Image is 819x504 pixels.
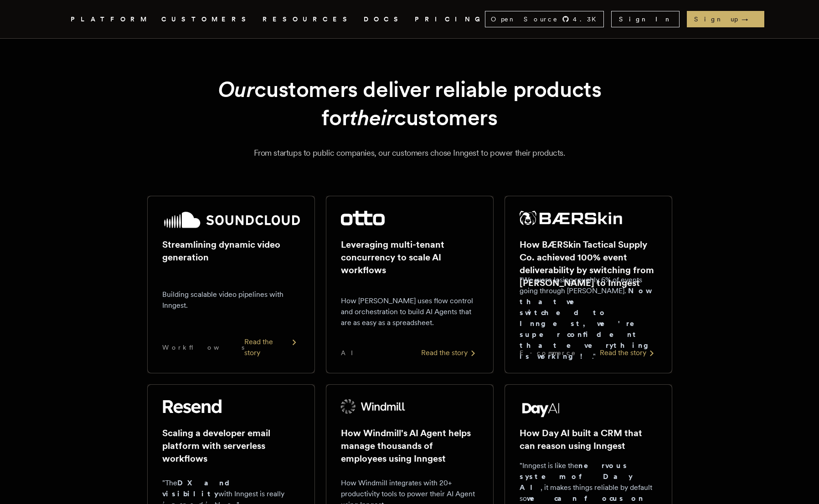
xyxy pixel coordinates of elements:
[421,347,479,358] div: Read the story
[341,238,479,276] h2: Leveraging multi-tenant concurrency to scale AI workflows
[505,196,672,373] a: BÆRSkin Tactical Supply Co. logoHow BÆRSkin Tactical Supply Co. achieved 100% event deliverabilit...
[415,14,485,25] a: PRICING
[326,196,494,373] a: Otto logoLeveraging multi-tenant concurrency to scale AI workflowsHow [PERSON_NAME] uses flow con...
[491,15,558,24] span: Open Source
[147,196,315,373] a: SoundCloud logoStreamlining dynamic video generationBuilding scalable video pipelines with Innges...
[520,286,655,361] strong: Now that we switched to Inngest, we're super confident that everything is working!
[162,238,300,264] h2: Streamlining dynamic video generation
[169,75,650,132] h1: customers deliver reliable products for customers
[161,14,252,25] a: CUSTOMERS
[520,461,633,492] strong: nervous system of Day AI
[600,347,657,358] div: Read the story
[364,14,404,25] a: DOCS
[687,11,764,27] a: Sign up
[611,11,680,27] a: Sign In
[162,211,300,229] img: SoundCloud
[244,336,300,358] div: Read the story
[573,15,602,24] span: 4.3 K
[162,399,221,414] img: Resend
[341,427,479,465] h2: How Windmill's AI Agent helps manage thousands of employees using Inngest
[520,399,562,417] img: Day AI
[341,348,361,357] span: AI
[218,76,255,102] em: Our
[162,479,237,498] strong: DX and visibility
[520,275,657,362] p: "We were losing roughly 6% of events going through [PERSON_NAME]. ."
[341,295,479,328] p: How [PERSON_NAME] uses flow control and orchestration to build AI Agents that are as easy as a sp...
[520,238,657,289] h2: How BÆRSkin Tactical Supply Co. achieved 100% event deliverability by switching from [PERSON_NAME...
[520,427,657,452] h2: How Day AI built a CRM that can reason using Inngest
[520,211,623,225] img: BÆRSkin Tactical Supply Co.
[350,104,394,131] em: their
[341,399,406,414] img: Windmill
[341,211,385,225] img: Otto
[742,15,757,24] span: →
[71,14,150,25] button: PLATFORM
[520,348,576,357] span: E-commerce
[82,147,738,159] p: From startups to public companies, our customers chose Inngest to power their products.
[162,343,244,352] span: Workflows
[162,427,300,465] h2: Scaling a developer email platform with serverless workflows
[162,289,300,311] p: Building scalable video pipelines with Inngest.
[263,14,353,25] button: RESOURCES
